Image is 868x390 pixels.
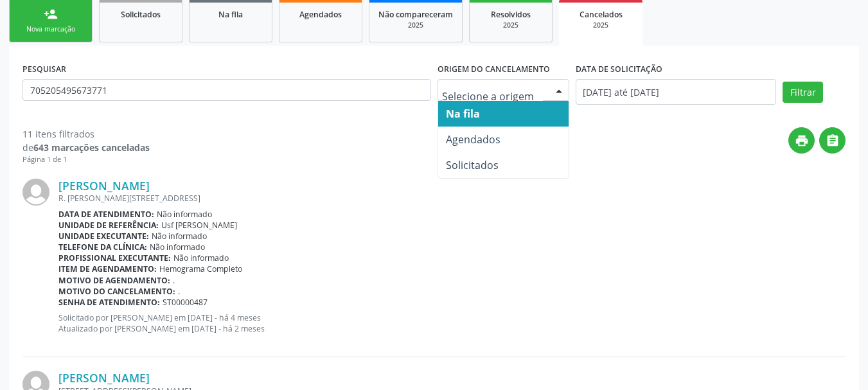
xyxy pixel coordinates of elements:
label: Origem do cancelamento [438,59,550,79]
span: Não informado [150,242,205,253]
div: 2025 [378,21,453,30]
div: 2025 [479,21,543,30]
input: Nome, CNS [22,79,431,101]
span: Hemograma Completo [159,263,242,274]
span: Cancelados [580,9,623,20]
button: print [788,127,815,154]
input: Selecione um intervalo [576,79,777,105]
span: Não informado [157,209,212,220]
label: DATA DE SOLICITAÇÃO [576,59,662,79]
div: 2025 [568,21,633,30]
span: Solicitados [121,9,161,20]
span: . [173,275,175,286]
b: Motivo do cancelamento: [58,286,175,297]
span: Agendados [446,132,500,146]
img: img [22,179,49,206]
strong: 643 marcações canceladas [33,141,150,154]
button: Filtrar [783,82,823,103]
span: Não compareceram [378,9,453,20]
i:  [826,134,840,148]
i: print [795,134,809,148]
b: Telefone da clínica: [58,242,147,253]
span: Não informado [173,253,229,263]
label: PESQUISAR [22,59,66,79]
button:  [819,127,846,154]
div: de [22,141,150,154]
span: ST00000487 [163,297,208,308]
p: Solicitado por [PERSON_NAME] em [DATE] - há 4 meses Atualizado por [PERSON_NAME] em [DATE] - há 2... [58,312,846,334]
span: Resolvidos [491,9,531,20]
div: Nova marcação [19,24,83,34]
span: . [178,286,180,297]
b: Item de agendamento: [58,263,157,274]
input: Selecione a origem [442,84,543,109]
b: Motivo de agendamento: [58,275,170,286]
span: Solicitados [446,158,499,172]
span: Não informado [152,231,207,242]
span: Na fila [218,9,243,20]
div: Página 1 de 1 [22,154,150,165]
b: Unidade executante: [58,231,149,242]
div: person_add [44,7,58,21]
a: [PERSON_NAME] [58,179,150,193]
b: Profissional executante: [58,253,171,263]
a: [PERSON_NAME] [58,371,150,385]
b: Data de atendimento: [58,209,154,220]
div: 11 itens filtrados [22,127,150,141]
span: Na fila [446,107,480,121]
span: Agendados [299,9,342,20]
span: Usf [PERSON_NAME] [161,220,237,231]
b: Senha de atendimento: [58,297,160,308]
div: R. [PERSON_NAME][STREET_ADDRESS] [58,193,846,204]
b: Unidade de referência: [58,220,159,231]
